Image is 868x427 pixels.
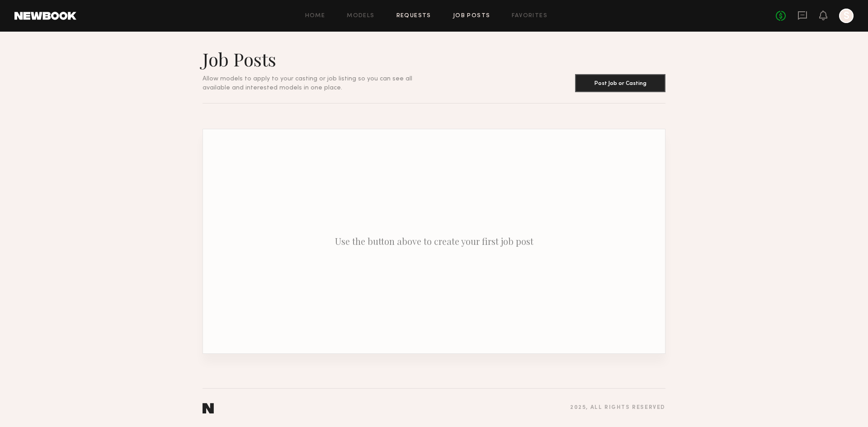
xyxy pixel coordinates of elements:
a: S [839,9,854,23]
p: Use the button above to create your first job post [203,129,665,353]
a: Job Posts [453,13,491,19]
a: Home [305,13,325,19]
span: Allow models to apply to your casting or job listing so you can see all available and interested ... [203,76,412,91]
button: Post Job or Casting [575,74,665,92]
a: Favorites [512,13,547,19]
a: Models [347,13,374,19]
a: Requests [396,13,431,19]
div: 2025 , all rights reserved [570,405,665,411]
h1: Job Posts [203,48,434,70]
